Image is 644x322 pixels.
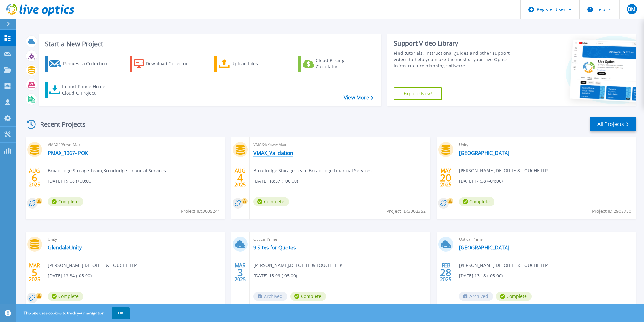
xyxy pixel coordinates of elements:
span: [DATE] 13:34 (-05:00) [48,272,92,279]
span: VMAX4/PowerMax [48,141,221,148]
div: Recent Projects [24,117,94,132]
a: Download Collector [130,56,200,72]
span: BM [628,7,635,12]
span: 20 [440,175,451,180]
div: MAR 2025 [29,261,41,284]
button: OK [112,307,130,319]
span: Project ID: 2905750 [592,208,631,215]
span: Project ID: 2798996 [592,302,631,309]
span: Complete [496,292,532,301]
span: Project ID: 2802177 [386,302,426,309]
div: Support Video Library [394,39,521,47]
span: Complete [459,197,494,206]
a: Upload Files [214,56,285,72]
span: Complete [253,197,289,206]
div: Import Phone Home CloudIQ Project [62,84,112,96]
h3: Start a New Project [45,41,373,47]
span: [DATE] 13:18 (-05:00) [459,272,503,279]
a: Explore Now! [394,87,442,100]
span: [PERSON_NAME] , DELOITTE & TOUCHE LLP [48,262,137,269]
span: Broadridge Storage Team , Broadridge Financial Services [48,167,166,174]
span: 5 [32,270,37,275]
span: Archived [459,292,493,301]
a: VMAX_Validation [253,150,293,156]
span: 28 [440,270,451,275]
div: Request a Collection [63,57,114,70]
div: FEB 2025 [440,261,452,284]
a: [GEOGRAPHIC_DATA] [459,150,509,156]
div: Cloud Pricing Calculator [316,57,367,70]
span: Unity [48,236,221,243]
span: Project ID: 3005241 [181,208,220,215]
span: 6 [32,175,37,180]
span: [PERSON_NAME] , DELOITTE & TOUCHE LLP [253,262,342,269]
span: 3 [237,270,243,275]
a: All Projects [590,117,636,131]
span: [PERSON_NAME] , DELOITTE & TOUCHE LLP [459,262,548,269]
a: [GEOGRAPHIC_DATA] [459,244,509,251]
span: 4 [237,175,243,180]
div: MAY 2025 [440,166,452,189]
a: PMAX_1067- POK [48,150,88,156]
span: Complete [48,197,83,206]
a: View More [344,95,373,101]
span: Project ID: 3002352 [386,208,426,215]
span: [DATE] 14:08 (-04:00) [459,178,503,185]
div: Download Collector [146,57,196,70]
div: AUG 2025 [29,166,41,189]
span: [PERSON_NAME] , DELOITTE & TOUCHE LLP [459,167,548,174]
span: [DATE] 15:09 (-05:00) [253,272,297,279]
div: Find tutorials, instructional guides and other support videos to help you make the most of your L... [394,50,521,69]
span: Unity [459,141,632,148]
span: VMAX4/PowerMax [253,141,427,148]
div: AUG 2025 [234,166,246,189]
a: Request a Collection [45,56,116,72]
span: Broadridge Storage Team , Broadridge Financial Services [253,167,372,174]
a: GlendaleUnity [48,244,82,251]
span: Optical Prime [459,236,632,243]
span: Optical Prime [253,236,427,243]
div: MAR 2025 [234,261,246,284]
div: Upload Files [231,57,282,70]
a: Cloud Pricing Calculator [298,56,369,72]
span: [DATE] 18:57 (+00:00) [253,178,298,185]
span: [DATE] 19:08 (+00:00) [48,178,92,185]
span: Complete [48,292,83,301]
a: 9 Sites for Quotes [253,244,296,251]
span: Project ID: 2805182 [181,302,220,309]
span: This site uses cookies to track your navigation. [17,307,130,319]
span: Archived [253,292,287,301]
span: Complete [290,292,326,301]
